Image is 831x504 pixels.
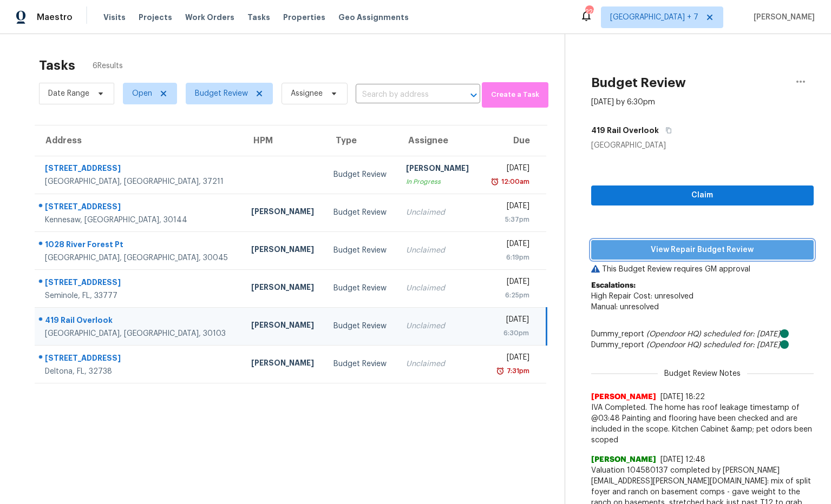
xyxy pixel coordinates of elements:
[37,12,73,23] span: Maestro
[333,321,389,331] div: Budget Review
[499,176,529,187] div: 12:00am
[487,89,543,101] span: Create a Task
[488,276,529,290] div: [DATE]
[749,12,815,23] span: [PERSON_NAME]
[703,341,780,349] i: scheduled for: [DATE]
[333,245,389,256] div: Budget Review
[496,366,505,376] img: Overdue Alarm Icon
[591,240,814,260] button: View Repair Budget Review
[132,88,152,99] span: Open
[488,238,529,252] div: [DATE]
[658,368,747,379] span: Budget Review Notes
[505,366,529,376] div: 7:31pm
[251,282,316,295] div: [PERSON_NAME]
[45,353,234,366] div: [STREET_ADDRESS]
[591,97,655,108] div: [DATE] by 6:30pm
[406,321,471,331] div: Unclaimed
[646,341,701,349] i: (Opendoor HQ)
[600,243,806,257] span: View Repair Budget Review
[482,82,548,108] button: Create a Task
[585,6,593,17] div: 220
[48,88,89,99] span: Date Range
[490,176,499,187] img: Overdue Alarm Icon
[591,402,814,446] span: IVA Completed. The home has roof leakage timestamp of @03:48 Painting and flooring have been chec...
[591,282,636,289] b: Escalations:
[488,201,529,214] div: [DATE]
[251,320,316,333] div: [PERSON_NAME]
[591,303,659,311] span: Manual: unresolved
[45,163,234,176] div: [STREET_ADDRESS]
[251,357,316,371] div: [PERSON_NAME]
[600,189,806,202] span: Claim
[45,366,234,377] div: Deltona, FL, 32738
[646,330,701,338] i: (Opendoor HQ)
[139,12,172,23] span: Projects
[45,277,234,290] div: [STREET_ADDRESS]
[488,314,528,328] div: [DATE]
[338,12,409,23] span: Geo Assignments
[93,61,123,71] span: 6 Results
[660,456,705,463] span: [DATE] 12:48
[488,328,528,339] div: 6:30pm
[333,207,389,218] div: Budget Review
[480,125,546,156] th: Due
[251,244,316,257] div: [PERSON_NAME]
[45,315,234,328] div: 419 Rail Overlook
[251,206,316,220] div: [PERSON_NAME]
[195,88,248,99] span: Budget Review
[703,330,780,338] i: scheduled for: [DATE]
[333,169,389,180] div: Budget Review
[488,252,529,263] div: 6:19pm
[356,87,450,103] input: Search by address
[591,392,656,402] span: [PERSON_NAME]
[406,163,471,176] div: [PERSON_NAME]
[466,88,481,103] button: Open
[45,328,234,339] div: [GEOGRAPHIC_DATA], [GEOGRAPHIC_DATA], 30103
[591,340,814,350] div: Dummy_report
[488,352,529,366] div: [DATE]
[39,60,75,71] h2: Tasks
[406,176,471,187] div: In Progress
[660,393,705,401] span: [DATE] 18:22
[406,245,471,256] div: Unclaimed
[103,12,126,23] span: Visits
[325,125,397,156] th: Type
[247,14,270,21] span: Tasks
[488,290,529,301] div: 6:25pm
[591,293,693,300] span: High Repair Cost: unresolved
[243,125,325,156] th: HPM
[406,359,471,369] div: Unclaimed
[185,12,234,23] span: Work Orders
[397,125,480,156] th: Assignee
[591,140,814,151] div: [GEOGRAPHIC_DATA]
[406,283,471,294] div: Unclaimed
[333,283,389,294] div: Budget Review
[591,77,686,88] h2: Budget Review
[283,12,325,23] span: Properties
[591,125,659,136] h5: 419 Rail Overlook
[35,125,243,156] th: Address
[45,253,234,263] div: [GEOGRAPHIC_DATA], [GEOGRAPHIC_DATA], 30045
[45,176,234,187] div: [GEOGRAPHIC_DATA], [GEOGRAPHIC_DATA], 37211
[45,201,234,215] div: [STREET_ADDRESS]
[488,163,529,176] div: [DATE]
[291,88,323,99] span: Assignee
[488,214,529,225] div: 5:37pm
[610,12,698,23] span: [GEOGRAPHIC_DATA] + 7
[406,207,471,218] div: Unclaimed
[591,329,814,340] div: Dummy_report
[591,185,814,205] button: Claim
[45,239,234,253] div: 1028 River Forest Pt
[591,264,814,275] p: This Budget Review requires GM approval
[45,290,234,301] div: Seminole, FL, 33777
[45,215,234,226] div: Kennesaw, [GEOGRAPHIC_DATA], 30144
[591,454,656,465] span: [PERSON_NAME]
[659,121,673,140] button: Copy Address
[333,359,389,369] div: Budget Review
